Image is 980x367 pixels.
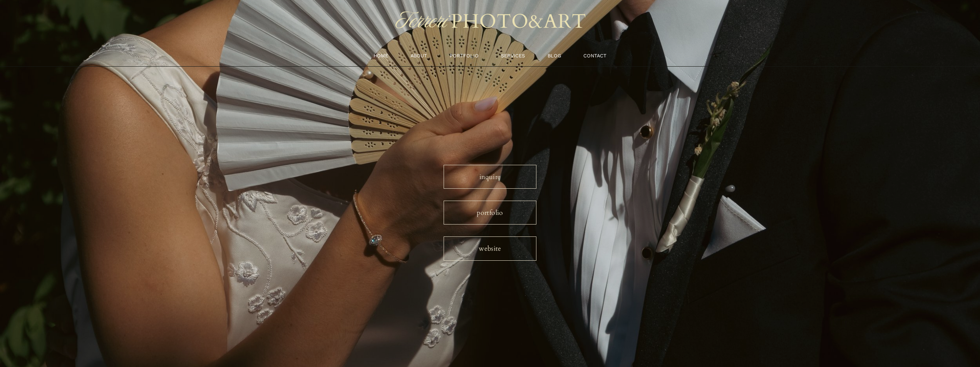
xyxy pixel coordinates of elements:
a: SERVICES [501,52,525,60]
img: TERRERI PHOTO &amp; ART [394,7,586,36]
a: inquire [444,165,536,189]
a: website [444,236,536,260]
a: ABOUT [410,52,427,60]
a: PORTFOLIO [450,52,479,60]
a: HOME [374,52,388,60]
a: CONTACT [583,52,606,60]
a: BLOG [548,52,561,60]
a: portfolio [444,201,536,225]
